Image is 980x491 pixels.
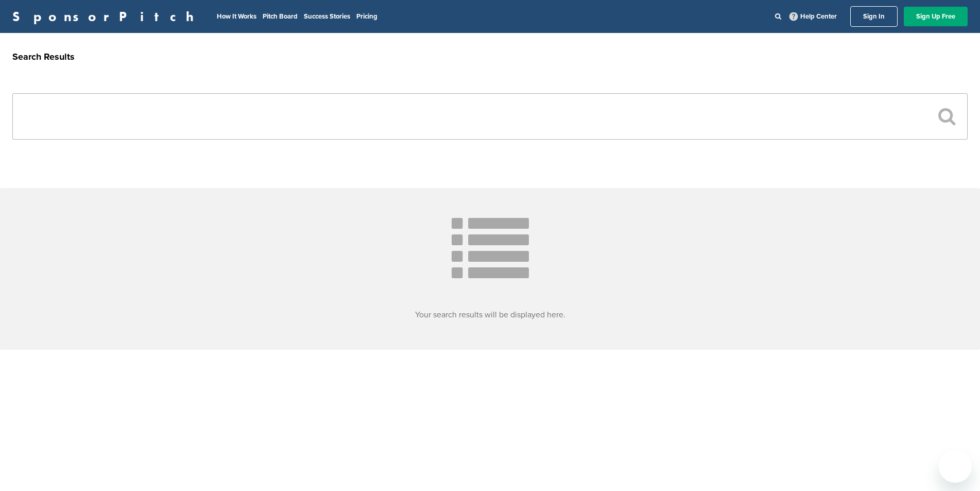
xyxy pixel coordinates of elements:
[939,450,972,483] iframe: Botó per iniciar la finestra de missatges
[12,50,968,64] h2: Search Results
[263,12,298,21] a: Pitch Board
[356,12,377,21] a: Pricing
[217,12,256,21] a: How It Works
[850,6,898,27] a: Sign In
[12,309,968,321] h3: Your search results will be displayed here.
[304,12,350,21] a: Success Stories
[12,10,200,23] a: SponsorPitch
[787,10,839,23] a: Help Center
[904,7,968,26] a: Sign Up Free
